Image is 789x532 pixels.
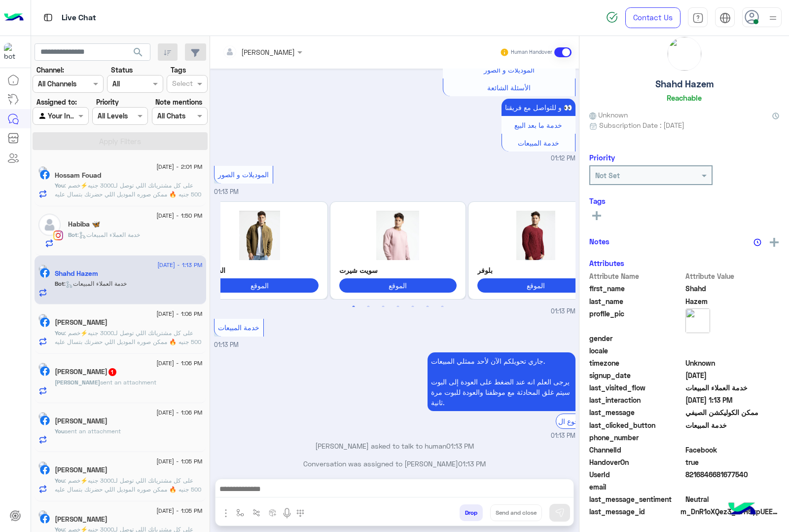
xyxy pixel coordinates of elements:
img: Facebook [40,514,50,524]
span: [DATE] - 2:01 PM [156,162,202,171]
span: 0 [685,445,780,455]
button: 7 of 3 [437,302,447,312]
h6: Notes [589,237,610,246]
img: notes [753,238,761,246]
span: gender [589,333,683,343]
span: خدمة ما بعد البيع [514,121,562,129]
span: خدمة المبيعات [518,139,559,147]
img: Logo [4,7,24,28]
span: 01:13 PM [446,442,474,450]
span: search [132,46,144,58]
h6: Tags [589,196,779,205]
h5: Hossam Fouad [55,171,101,180]
button: الموقع [339,278,457,293]
button: Apply Filters [33,132,208,150]
button: 3 of 3 [378,302,388,312]
a: tab [688,7,708,28]
span: last_clicked_button [589,420,683,430]
img: picture [668,37,701,71]
span: [DATE] - 1:05 PM [156,457,202,466]
span: 01:13 PM [458,459,486,468]
img: Facebook [40,366,50,376]
label: Tags [171,65,186,75]
img: add [770,238,779,247]
span: locale [589,345,683,356]
img: Facebook [40,317,50,327]
img: %D8%AC%D8%A7%D9%83%D8%AA.jpg [201,211,319,260]
h5: Hassan Abo Eldahb [55,368,117,376]
button: Drop [460,504,483,521]
span: Unknown [589,110,628,120]
img: Capture%20(3).jpg [339,211,457,260]
h5: Shahd Hazem [55,269,98,278]
label: Channel: [36,65,64,75]
button: الموقع [477,278,595,293]
p: Conversation was assigned to [PERSON_NAME] [214,458,575,469]
button: Trigger scenario [249,504,265,521]
label: Assigned to: [36,97,77,107]
h5: Shahd Hazem [655,78,714,90]
span: null [685,482,780,492]
p: [PERSON_NAME] asked to talk to human [214,441,575,451]
span: 1 [108,368,116,376]
h6: Reachable [667,93,702,102]
span: last_visited_flow [589,382,683,393]
span: Subscription Date : [DATE] [599,120,684,130]
button: الموقع [201,278,319,293]
h5: علي رضا ال زيدان [55,515,108,524]
h5: Habiba 🦋 [68,220,100,228]
h6: Priority [589,153,615,162]
span: 01:13 PM [551,431,575,441]
span: [PERSON_NAME] [55,379,100,386]
h5: Ahmed Magdy [55,318,108,327]
img: picture [38,166,47,175]
span: You [55,329,65,337]
span: first_name [589,283,683,294]
img: picture [685,308,710,333]
h6: Attributes [589,259,624,267]
span: على كل مشترياتك اللي توصل لـ3000 جنيه⚡خصم 500 جنيه 🔥 ممكن صوره الموديل اللي حضرتك بتسال عليه [55,182,201,198]
label: Note mentions [155,97,202,107]
span: [DATE] - 1:13 PM [157,261,202,269]
span: null [685,333,780,343]
p: Live Chat [62,11,96,25]
span: null [685,345,780,356]
span: [DATE] - 1:06 PM [156,309,202,318]
img: Facebook [40,465,50,475]
span: 01:13 PM [551,307,575,316]
img: Facebook [40,268,50,278]
img: send message [555,508,565,518]
span: Unknown [685,358,780,368]
span: sent an attachment [100,379,156,386]
button: 1 of 3 [349,302,359,312]
img: Trigger scenario [252,509,260,517]
span: 0 [685,494,780,504]
img: make a call [296,509,304,517]
span: Bot [68,231,77,238]
img: send attachment [220,507,232,519]
img: send voice note [281,507,293,519]
span: You [55,427,65,435]
p: الجواكت [201,265,319,275]
span: 01:12 PM [551,154,575,163]
a: Contact Us [625,7,681,28]
img: Facebook [40,416,50,425]
span: signup_date [589,370,683,380]
span: خدمة المبيعات [685,420,780,430]
span: خدمة العملاء المبيعات [685,382,780,393]
span: 2024-09-29T21:13:47.043Z [685,370,780,380]
p: سويت شيرت [339,265,457,275]
h5: Abdallah Salama [55,466,108,474]
img: tab [692,12,704,24]
span: null [685,432,780,443]
img: Facebook [40,170,50,180]
img: create order [269,509,277,517]
span: You [55,182,65,189]
small: Human Handover [511,48,552,56]
button: Send and close [490,504,542,521]
span: : خدمة العملاء المبيعات [64,280,127,287]
span: [DATE] - 1:06 PM [156,408,202,417]
span: m_DnR1oXQez3_ETH5ypUEEHBh4x6ILbnbfCUq6Z_GIWkjwqHxePsLhOeGsdz5PgUgITRMOXkk3fJipb3AMwkWVJw [681,506,779,517]
label: Priority [96,97,119,107]
span: 01:13 PM [214,341,239,348]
